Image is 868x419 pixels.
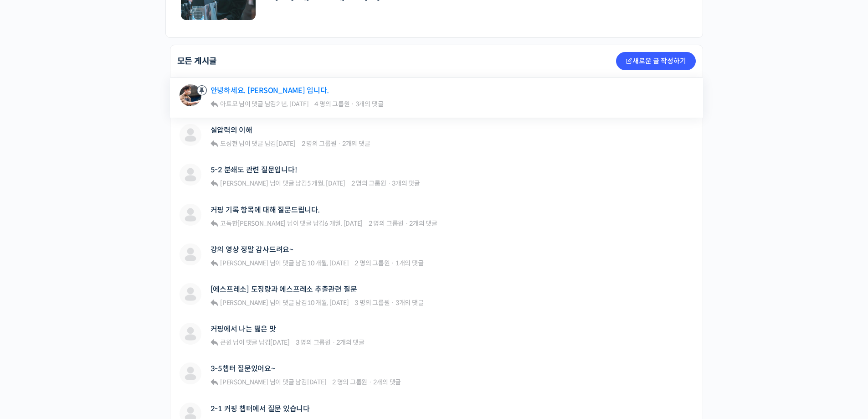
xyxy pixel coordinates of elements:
[220,299,268,307] span: [PERSON_NAME]
[219,219,363,228] span: 님이 댓글 남김
[276,100,308,108] a: 2 년, [DATE]
[220,179,268,187] span: [PERSON_NAME]
[211,364,275,373] a: 3-5챕터 질문있어요~
[307,179,345,187] a: 5 개월, [DATE]
[373,378,401,386] span: 2개의 댓글
[336,338,365,347] span: 2개의 댓글
[211,86,329,95] a: 안녕하세요. [PERSON_NAME] 입니다.
[220,219,286,228] span: 고독한[PERSON_NAME]
[395,259,424,267] span: 1개의 댓글
[369,219,404,228] span: 2 명의 그룹원
[219,299,268,307] a: [PERSON_NAME]
[302,140,337,148] span: 2 명의 그룹원
[211,206,320,214] a: 커핑 기록 항목에 대해 질문드립니다.
[307,299,349,307] a: 10 개월, [DATE]
[307,259,349,267] a: 10 개월, [DATE]
[211,325,276,333] a: 커핑에서 나는 떫은 맛
[270,338,290,347] a: [DATE]
[211,126,252,134] a: 실압력의 이해
[219,100,237,108] a: 아트모
[391,299,394,307] span: ·
[219,100,308,108] span: 님이 댓글 남김
[314,100,349,108] span: 4 명의 그룹원
[29,303,34,310] span: 홈
[219,179,268,187] a: [PERSON_NAME]
[60,289,118,312] a: 1대화
[342,140,370,148] span: 2개의 댓글
[219,378,268,386] a: [PERSON_NAME]
[3,289,60,312] a: 홈
[219,140,295,148] span: 님이 댓글 남김
[405,219,408,228] span: ·
[409,219,437,228] span: 2개의 댓글
[211,245,293,254] a: 강의 영상 정말 감사드려요~
[351,179,386,187] span: 2 명의 그룹원
[355,100,384,108] span: 3개의 댓글
[211,166,297,174] a: 5-2 분쇄도 관련 질문입니다!
[388,179,391,187] span: ·
[118,289,175,312] a: 설정
[219,378,326,386] span: 님이 댓글 남김
[92,289,96,296] span: 1
[354,259,390,267] span: 2 명의 그룹원
[219,299,349,307] span: 님이 댓글 남김
[219,338,290,347] span: 님이 댓글 남김
[391,259,394,267] span: ·
[220,100,237,108] span: 아트모
[392,179,420,187] span: 3개의 댓글
[220,259,268,267] span: [PERSON_NAME]
[141,303,152,310] span: 설정
[219,140,237,148] a: 도성현
[219,259,349,267] span: 님이 댓글 남김
[616,52,696,70] a: 새로운 글 작성하기
[351,100,354,108] span: ·
[276,140,296,148] a: [DATE]
[395,299,424,307] span: 3개의 댓글
[332,338,335,347] span: ·
[219,219,286,228] a: 고독한[PERSON_NAME]
[211,404,310,413] a: 2-1 커핑 챕터에서 질문 있습니다
[220,338,232,347] span: 큰원
[354,299,390,307] span: 3 명의 그룹원
[177,57,217,65] h2: 모든 게시글
[219,338,231,347] a: 큰원
[83,303,94,310] span: 대화
[219,259,268,267] a: [PERSON_NAME]
[338,140,341,148] span: ·
[219,179,345,187] span: 님이 댓글 남김
[296,338,331,347] span: 3 명의 그룹원
[324,219,363,228] a: 6 개월, [DATE]
[211,285,357,294] a: [에스프레소] 도징량과 에스프레소 추출관련 질문
[220,140,237,148] span: 도성현
[332,378,367,386] span: 2 명의 그룹원
[307,378,327,386] a: [DATE]
[220,378,268,386] span: [PERSON_NAME]
[369,378,372,386] span: ·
